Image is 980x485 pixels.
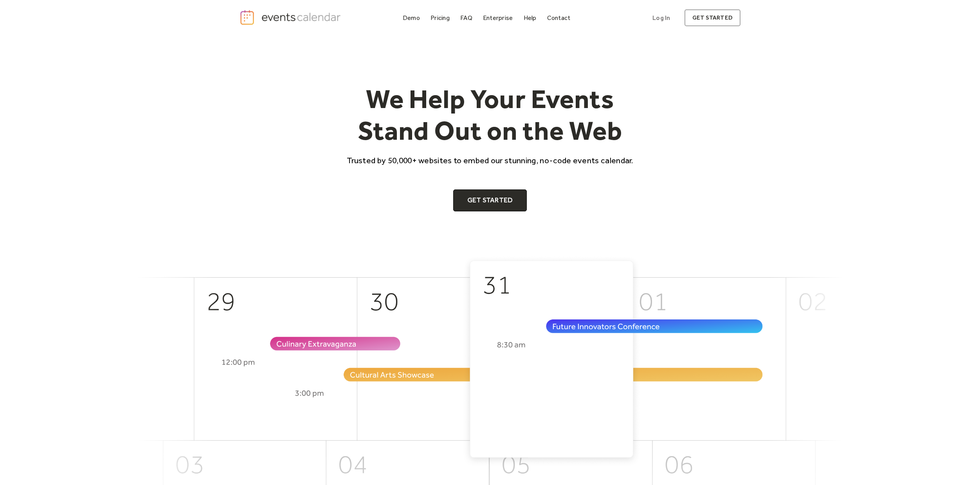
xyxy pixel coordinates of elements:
a: Demo [400,13,423,23]
p: Trusted by 50,000+ websites to embed our stunning, no-code events calendar. [340,155,640,166]
a: Enterprise [480,13,516,23]
div: Pricing [431,16,450,20]
div: Enterprise [483,16,513,20]
a: Pricing [427,13,453,23]
a: home [240,9,343,25]
h1: We Help Your Events Stand Out on the Web [340,83,640,147]
div: Help [524,16,537,20]
a: Log In [645,9,678,26]
a: Help [521,13,540,23]
div: Contact [547,16,571,20]
a: FAQ [457,13,476,23]
a: Get Started [453,189,527,211]
div: FAQ [460,16,472,20]
a: get started [685,9,740,26]
div: Demo [403,16,420,20]
a: Contact [544,13,574,23]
